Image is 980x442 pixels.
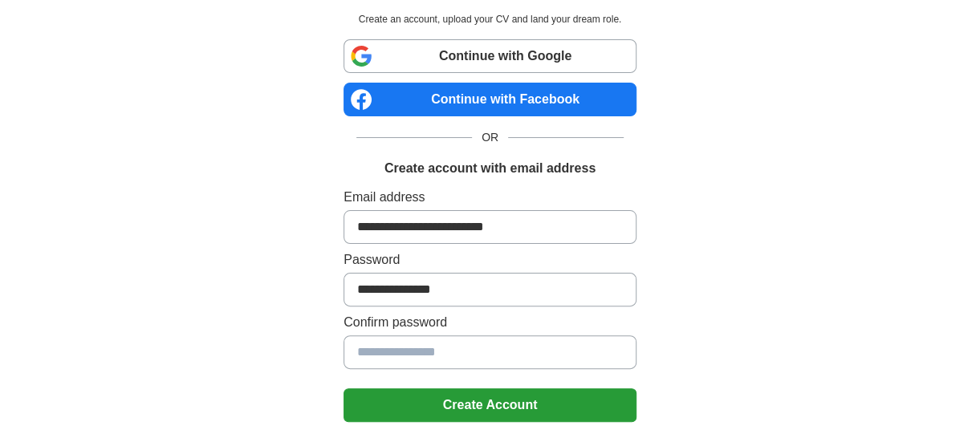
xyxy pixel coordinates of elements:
label: Confirm password [344,313,636,332]
button: Create Account [344,388,636,422]
span: OR [472,129,508,146]
label: Password [344,250,636,270]
p: Create an account, upload your CV and land your dream role. [347,12,633,26]
a: Continue with Google [344,39,636,73]
label: Email address [344,188,636,207]
a: Continue with Facebook [344,83,636,116]
h1: Create account with email address [384,159,596,178]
